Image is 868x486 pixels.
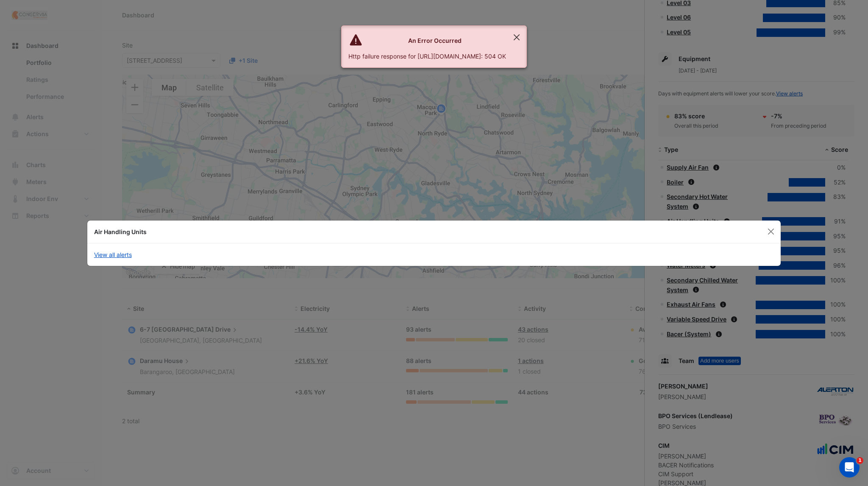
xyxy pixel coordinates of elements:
span: 1 [857,457,863,464]
div: Http failure response for [URL][DOMAIN_NAME]: 504 OK [348,52,506,61]
strong: An Error Occurred [408,37,462,44]
button: Close [765,225,777,238]
iframe: Intercom live chat [839,457,860,478]
button: Close [507,26,526,49]
b: Air Handling Units [94,228,147,235]
a: View all alerts [94,250,132,259]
